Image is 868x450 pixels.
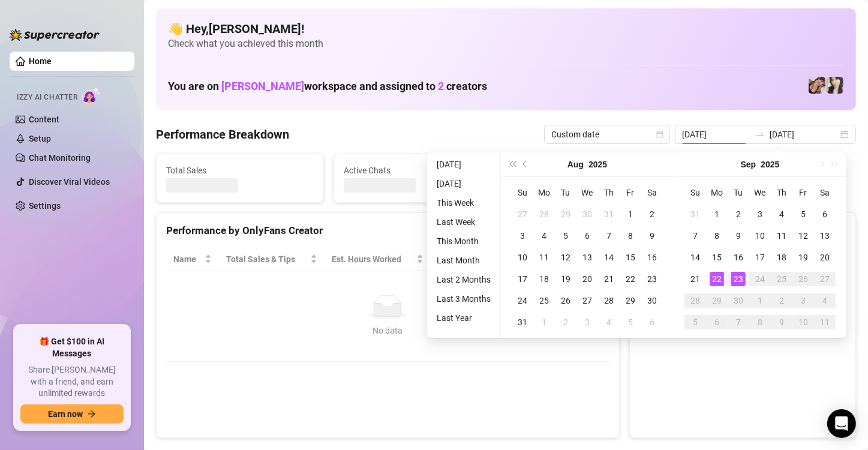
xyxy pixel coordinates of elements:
[29,153,91,163] a: Chat Monitoring
[521,164,669,177] span: Messages Sent
[48,409,83,419] span: Earn now
[173,253,202,266] span: Name
[166,223,609,239] div: Performance by OnlyFans Creator
[438,80,444,92] span: 2
[221,80,304,92] span: [PERSON_NAME]
[29,115,59,124] a: Content
[518,253,592,266] span: Chat Conversion
[166,164,314,177] span: Total Sales
[332,253,414,266] div: Est. Hours Worked
[168,37,844,50] span: Check what you achieved this month
[431,248,511,271] th: Sales / Hour
[82,87,101,104] img: AI Chatter
[809,77,825,94] img: Christina
[10,29,100,41] img: logo-BBDzfeDw.svg
[168,80,487,93] h1: You are on workspace and assigned to creators
[682,128,750,141] input: Start date
[178,324,597,337] div: No data
[20,336,124,359] span: 🎁 Get $100 in AI Messages
[656,131,663,138] span: calendar
[755,130,765,139] span: swap-right
[29,201,61,211] a: Settings
[88,410,96,418] span: arrow-right
[168,20,844,37] h4: 👋 Hey, [PERSON_NAME] !
[156,126,289,143] h4: Performance Breakdown
[20,364,124,400] span: Share [PERSON_NAME] with a friend, and earn unlimited rewards
[29,177,110,187] a: Discover Viral Videos
[29,134,51,143] a: Setup
[551,125,663,143] span: Custom date
[827,77,843,94] img: Christina
[438,253,494,266] span: Sales / Hour
[510,248,609,271] th: Chat Conversion
[770,128,838,141] input: End date
[226,253,308,266] span: Total Sales & Tips
[755,130,765,139] span: to
[17,92,77,103] span: Izzy AI Chatter
[344,164,491,177] span: Active Chats
[29,56,52,66] a: Home
[166,248,219,271] th: Name
[827,409,856,438] div: Open Intercom Messenger
[20,404,124,424] button: Earn nowarrow-right
[219,248,325,271] th: Total Sales & Tips
[639,223,846,239] div: Sales by OnlyFans Creator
